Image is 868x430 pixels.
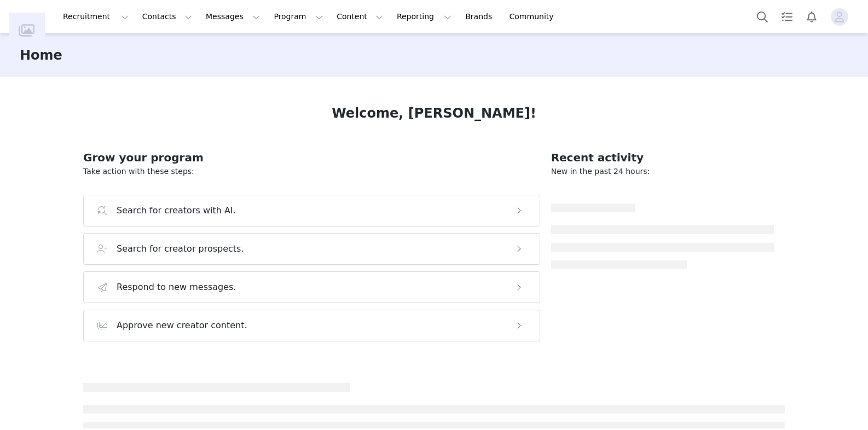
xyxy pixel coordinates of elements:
[83,166,540,177] p: Take action with these steps:
[117,281,236,294] h3: Respond to new messages.
[83,233,540,265] button: Search for creator prospects.
[390,4,458,29] button: Reporting
[330,4,390,29] button: Content
[199,4,267,29] button: Messages
[775,4,799,29] a: Tasks
[503,4,565,29] a: Community
[136,4,199,29] button: Contacts
[20,45,62,65] h3: Home
[800,4,824,29] button: Notifications
[117,204,236,217] h3: Search for creators with AI.
[834,8,844,26] div: avatar
[551,166,774,177] p: New in the past 24 hours:
[332,103,536,123] h1: Welcome, [PERSON_NAME]!
[459,4,502,29] a: Brands
[56,4,135,29] button: Recruitment
[117,319,247,332] h3: Approve new creator content.
[267,4,329,29] button: Program
[117,242,244,255] h3: Search for creator prospects.
[83,149,540,166] h2: Grow your program
[83,310,540,341] button: Approve new creator content.
[824,8,859,26] button: Profile
[83,271,540,303] button: Respond to new messages.
[83,195,540,226] button: Search for creators with AI.
[551,149,774,166] h2: Recent activity
[750,4,774,29] button: Search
